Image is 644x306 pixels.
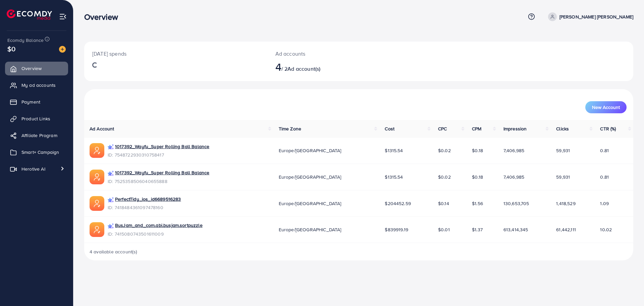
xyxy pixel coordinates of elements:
[438,125,447,132] span: CPC
[279,147,341,154] span: Europe/[GEOGRAPHIC_DATA]
[600,147,609,154] span: 0.81
[287,65,320,72] span: Ad account(s)
[108,223,114,229] img: campaign smart+
[556,226,576,233] span: 61,442,111
[5,145,68,159] a: Smart+ Campaign
[59,13,67,20] img: menu
[108,144,114,150] img: campaign smart+
[556,200,575,207] span: 1,418,529
[84,12,123,22] h3: Overview
[108,171,114,177] img: campaign smart+
[21,65,42,72] span: Overview
[556,147,570,154] span: 59,931
[108,178,209,185] span: ID: 7525358506040655888
[385,125,394,132] span: Cost
[503,226,528,233] span: 613,414,345
[108,197,114,203] img: campaign smart+
[556,125,569,132] span: Clicks
[556,174,570,180] span: 59,931
[21,132,57,139] span: Affiliate Program
[5,112,68,125] a: Product Links
[385,174,403,180] span: $1315.54
[21,115,50,122] span: Product Links
[503,200,529,207] span: 130,653,705
[385,226,408,233] span: $839919.19
[472,174,483,180] span: $0.18
[5,129,68,142] a: Affiliate Program
[559,13,633,21] p: [PERSON_NAME] [PERSON_NAME]
[279,125,301,132] span: Time Zone
[472,147,483,154] span: $0.18
[21,99,40,105] span: Payment
[503,125,527,132] span: Impression
[7,44,15,54] span: $0
[503,147,524,154] span: 7,406,985
[115,143,209,150] a: 1017392_Wayfu_Super Rolling Ball Balance
[108,231,203,237] span: ID: 7415080743501611009
[5,162,68,176] a: Herotive AI
[5,78,68,92] a: My ad accounts
[115,196,181,202] a: PerfectTidy_ios_id6689516283
[279,174,341,180] span: Europe/[GEOGRAPHIC_DATA]
[438,226,450,233] span: $0.01
[7,9,52,20] img: logo
[472,125,481,132] span: CPM
[92,50,259,58] p: [DATE] spends
[90,196,104,211] img: ic-ads-acc.e4c84228.svg
[90,143,104,158] img: ic-ads-acc.e4c84228.svg
[592,105,620,110] span: New Account
[385,147,403,154] span: $1315.54
[545,12,633,21] a: [PERSON_NAME] [PERSON_NAME]
[7,37,44,44] span: Ecomdy Balance
[275,50,396,58] p: Ad accounts
[108,151,209,158] span: ID: 7548722930310758417
[438,200,449,207] span: $0.14
[90,170,104,184] img: ic-ads-acc.e4c84228.svg
[90,222,104,237] img: ic-ads-acc.e4c84228.svg
[115,222,203,229] a: BusJam_and_com.abi.busjam.sortpuzzle
[600,226,612,233] span: 10.02
[600,174,609,180] span: 0.81
[275,60,396,73] h2: / 2
[585,101,627,113] button: New Account
[503,174,524,180] span: 7,406,985
[279,200,341,207] span: Europe/[GEOGRAPHIC_DATA]
[279,226,341,233] span: Europe/[GEOGRAPHIC_DATA]
[472,200,483,207] span: $1.56
[385,200,411,207] span: $204452.59
[472,226,483,233] span: $1.37
[21,149,59,156] span: Smart+ Campaign
[600,125,616,132] span: CTR (%)
[59,46,66,53] img: image
[115,169,209,176] a: 1017392_Wayfu_Super Rolling Ball Balance
[600,200,609,207] span: 1.09
[90,248,138,255] span: 4 available account(s)
[90,125,114,132] span: Ad Account
[21,166,45,172] span: Herotive AI
[108,204,181,211] span: ID: 7418484361097478160
[438,147,451,154] span: $0.02
[5,62,68,75] a: Overview
[275,59,281,74] span: 4
[21,82,56,88] span: My ad accounts
[5,95,68,109] a: Payment
[438,174,451,180] span: $0.02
